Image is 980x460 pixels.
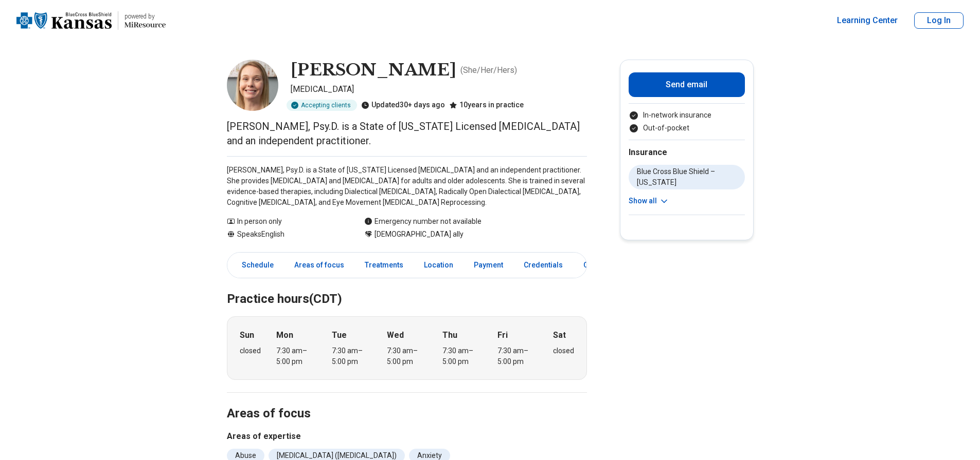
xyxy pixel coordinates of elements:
div: 7:30 am – 5:00 pm [442,346,482,367]
h2: Insurance [629,146,745,159]
h2: Areas of focus [227,380,587,423]
div: closed [240,346,261,356]
strong: Thu [442,329,457,341]
div: Accepting clients [287,100,357,111]
p: [PERSON_NAME], Psy.D. is a State of [US_STATE] Licensed [MEDICAL_DATA] and an independent practit... [227,119,587,148]
div: 7:30 am – 5:00 pm [276,346,316,367]
button: Log In [914,12,964,29]
div: 7:30 am – 5:00 pm [497,346,537,367]
div: Emergency number not available [364,216,482,227]
a: Payment [468,255,509,276]
div: 7:30 am – 5:00 pm [332,346,371,367]
ul: Payment options [629,110,745,133]
a: Location [418,255,459,276]
div: 10 years in practice [449,100,524,111]
div: 7:30 am – 5:00 pm [387,346,426,367]
div: Updated 30+ days ago [361,100,445,111]
strong: Mon [276,329,293,341]
li: Blue Cross Blue Shield – [US_STATE] [629,165,745,189]
div: Speaks English [227,229,344,240]
h2: Practice hours (CDT) [227,266,587,308]
a: Credentials [518,255,569,276]
h3: Areas of expertise [227,430,587,443]
div: When does the program meet? [227,316,587,380]
span: [DEMOGRAPHIC_DATA] ally [375,229,464,240]
strong: Sun [240,329,254,341]
a: Schedule [229,255,280,276]
p: [PERSON_NAME], Psy.D. is a State of [US_STATE] Licensed [MEDICAL_DATA] and an independent practit... [227,165,587,208]
button: Send email [629,72,745,97]
strong: Wed [387,329,404,341]
strong: Sat [553,329,566,341]
div: closed [553,346,574,356]
a: Treatments [359,255,409,276]
li: In-network insurance [629,110,745,121]
a: Areas of focus [288,255,350,276]
img: Catherine Baggett, Psychologist [227,60,278,111]
div: In person only [227,216,344,227]
a: Home page [16,4,166,37]
strong: Tue [332,329,347,341]
a: Learning Center [837,14,898,27]
h1: [PERSON_NAME] [291,60,456,81]
a: Other [577,255,614,276]
strong: Fri [497,329,508,341]
p: powered by [124,12,166,21]
p: [MEDICAL_DATA] [291,83,587,95]
li: Out-of-pocket [629,123,745,133]
button: Show all [629,196,669,206]
p: ( She/Her/Hers ) [460,64,517,76]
